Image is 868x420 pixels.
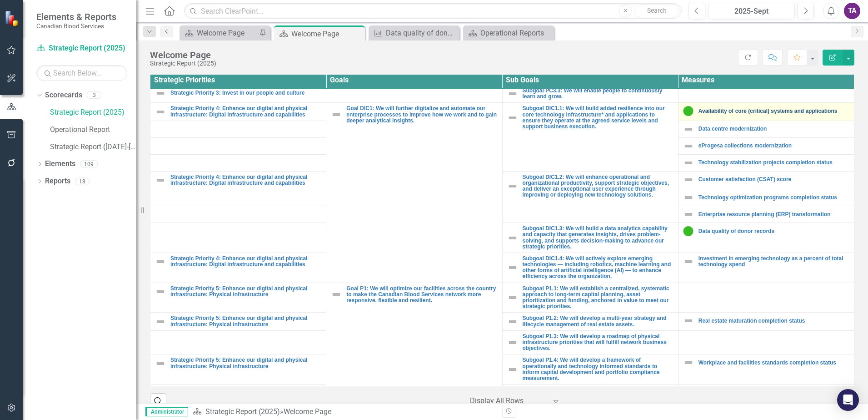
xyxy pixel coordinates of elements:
[683,357,694,368] img: Not Defined
[698,318,849,324] a: Real estate maturation completion status
[502,354,678,385] td: Double-Click to Edit Right Click for Context Menu
[155,286,166,297] img: Not Defined
[50,142,136,152] a: Strategic Report ([DATE]-[DATE]) (Archive)
[502,313,678,330] td: Double-Click to Edit Right Click for Context Menu
[36,11,116,22] span: Elements & Reports
[678,189,854,206] td: Double-Click to Edit Right Click for Context Menu
[502,103,678,171] td: Double-Click to Edit Right Click for Context Menu
[844,3,860,19] button: TA
[683,106,694,116] img: On Target
[150,60,216,67] div: Strategic Report (2025)
[502,223,678,253] td: Double-Click to Edit Right Click for Context Menu
[291,28,363,40] div: Welcome Page
[87,91,101,99] div: 3
[502,330,678,354] td: Double-Click to Edit Right Click for Context Menu
[150,85,326,103] td: Double-Click to Edit Right Click for Context Menu
[507,233,518,243] img: Not Defined
[155,256,166,267] img: Not Defined
[507,88,518,99] img: Not Defined
[170,174,321,186] a: Strategic Priority 4: Enhance our digital and physical infrastructure: Digital infrastructure and...
[150,253,326,283] td: Double-Click to Edit Right Click for Context Menu
[698,108,849,114] a: Availability of core (critical) systems and applications
[331,289,342,300] img: Not Defined
[145,407,188,416] span: Administrator
[678,354,854,385] td: Double-Click to Edit Right Click for Context Menu
[683,209,694,220] img: Not Defined
[507,292,518,303] img: Not Defined
[507,337,518,348] img: Not Defined
[326,103,502,283] td: Double-Click to Edit Right Click for Context Menu
[170,357,321,369] a: Strategic Priority 5: Enhance our digital and physical infrastructure: Physical infrastructure
[45,159,75,169] a: Elements
[197,27,257,39] div: Welcome Page
[45,90,82,101] a: Scorecards
[502,283,678,313] td: Double-Click to Edit Right Click for Context Menu
[678,253,854,283] td: Double-Click to Edit Right Click for Context Menu
[698,195,849,201] a: Technology optimization programs completion status
[698,143,849,149] a: eProgesa collections modernization
[711,6,792,17] div: 2025-Sept
[331,109,342,120] img: Not Defined
[523,315,673,327] a: Subgoal P1.2: We will develop a multi-year strategy and lifecycle management of real estate assets.
[182,27,257,39] a: Welcome Page
[507,112,518,123] img: Not Defined
[698,126,849,132] a: Data centre modernization
[523,286,673,310] a: Subgoal P1.1: We will establish a centralized, systematic approach to long-term capital planning,...
[346,286,497,304] a: Goal P1: We will optimize our facilities across the country to make the Canadian Blood Services n...
[678,206,854,223] td: Double-Click to Edit Right Click for Context Menu
[4,10,21,27] img: ClearPoint Strategy
[678,103,854,121] td: Double-Click to Edit Right Click for Context Menu
[50,125,136,135] a: Operational Report
[36,65,127,81] input: Search Below...
[170,286,321,298] a: Strategic Priority 5: Enhance our digital and physical infrastructure: Physical infrastructure
[683,315,694,326] img: Not Defined
[698,256,849,268] a: Investment in emerging technology as a percent of total technology spend
[698,160,849,166] a: Technology stabilization projects completion status
[346,106,497,124] a: Goal DIC1: We will further digitalize and automate our enterprise processes to improve how we wor...
[698,212,849,218] a: Enterprise resource planning (ERP) transformation
[523,226,673,250] a: Subgoal DIC1.3: We will build a data analytics capability and capacity that generates insights, d...
[502,253,678,283] td: Double-Click to Edit Right Click for Context Menu
[678,137,854,154] td: Double-Click to Edit Right Click for Context Menu
[523,106,673,130] a: Subgoal DIC1.1: We will build added resilience into our core technology infrastructure* and appli...
[150,103,326,121] td: Double-Click to Edit Right Click for Context Menu
[80,160,98,168] div: 109
[523,174,673,198] a: Subgoal DIC1.2: We will enhance operational and organizational productivity, support strategic ob...
[193,407,495,417] div: »
[523,88,673,100] a: Subgoal PC3.3: We will enable people to continuously learn and grow.
[683,141,694,152] img: Not Defined
[647,7,667,14] span: Search
[634,5,679,17] button: Search
[683,174,694,185] img: Not Defined
[155,88,166,99] img: Not Defined
[480,27,552,39] div: Operational Reports
[155,106,166,117] img: Not Defined
[150,283,326,313] td: Double-Click to Edit Right Click for Context Menu
[683,226,694,237] img: On Target
[465,27,552,39] a: Operational Reports
[678,171,854,189] td: Double-Click to Edit Right Click for Context Menu
[678,121,854,137] td: Double-Click to Edit Right Click for Context Menu
[150,354,326,385] td: Double-Click to Edit Right Click for Context Menu
[371,27,457,39] a: Data quality of donor records
[523,256,673,280] a: Subgoal DIC1.4: We will actively explore emerging technologies — including robotics, machine lear...
[683,256,694,267] img: Not Defined
[698,228,849,234] a: Data quality of donor records
[284,407,331,416] div: Welcome Page
[523,334,673,352] a: Subgoal P1.3: We will develop a roadmap of physical infrastructure priorities that will fulfill n...
[523,357,673,381] a: Subgoal P1.4: We will develop a framework of operationally and technology informed standards to i...
[502,85,678,103] td: Double-Click to Edit Right Click for Context Menu
[75,177,90,185] div: 18
[184,3,682,19] input: Search ClearPoint...
[205,407,280,416] a: Strategic Report (2025)
[36,43,127,54] a: Strategic Report (2025)
[683,124,694,135] img: Not Defined
[678,223,854,253] td: Double-Click to Edit Right Click for Context Menu
[155,175,166,186] img: Not Defined
[683,157,694,168] img: Not Defined
[170,106,321,117] a: Strategic Priority 4: Enhance our digital and physical infrastructure: Digital infrastructure and...
[170,315,321,327] a: Strategic Priority 5: Enhance our digital and physical infrastructure: Physical infrastructure
[50,107,136,118] a: Strategic Report (2025)
[36,22,116,30] small: Canadian Blood Services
